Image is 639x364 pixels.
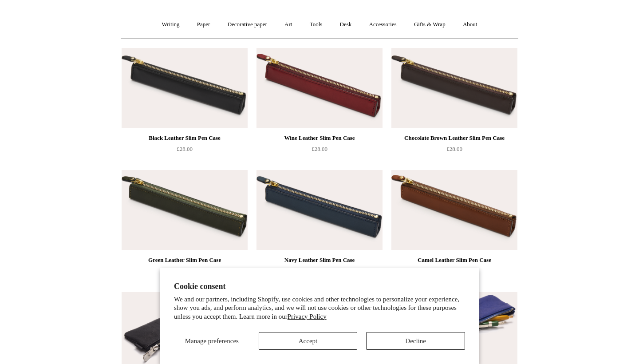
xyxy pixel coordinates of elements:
[259,255,380,265] div: Navy Leather Slim Pen Case
[302,13,331,36] a: Tools
[391,170,517,250] img: Camel Leather Slim Pen Case
[185,337,239,344] span: Manage preferences
[391,48,517,128] a: Chocolate Brown Leather Slim Pen Case Chocolate Brown Leather Slim Pen Case
[124,255,245,265] div: Green Leather Slim Pen Case
[366,332,465,350] button: Decline
[361,13,405,36] a: Accessories
[189,13,218,36] a: Paper
[256,170,383,250] img: Navy Leather Slim Pen Case
[259,133,380,143] div: Wine Leather Slim Pen Case
[394,133,515,143] div: Chocolate Brown Leather Slim Pen Case
[154,13,188,36] a: Writing
[122,170,248,250] a: Green Leather Slim Pen Case Green Leather Slim Pen Case
[177,146,193,152] span: £28.00
[124,133,245,143] div: Black Leather Slim Pen Case
[174,332,250,350] button: Manage preferences
[391,133,517,169] a: Chocolate Brown Leather Slim Pen Case £28.00
[256,48,383,128] a: Wine Leather Slim Pen Case Wine Leather Slim Pen Case
[276,13,300,36] a: Art
[406,13,454,36] a: Gifts & Wrap
[391,255,517,291] a: Camel Leather Slim Pen Case £28.00
[122,255,248,291] a: Green Leather Slim Pen Case £28.00
[455,13,485,36] a: About
[256,133,383,169] a: Wine Leather Slim Pen Case £28.00
[220,13,275,36] a: Decorative paper
[174,295,465,321] p: We and our partners, including Shopify, use cookies and other technologies to personalize your ex...
[391,170,517,250] a: Camel Leather Slim Pen Case Camel Leather Slim Pen Case
[174,282,465,291] h2: Cookie consent
[122,48,248,128] a: Black Leather Slim Pen Case Black Leather Slim Pen Case
[288,313,327,320] a: Privacy Policy
[394,255,515,265] div: Camel Leather Slim Pen Case
[256,255,383,291] a: Navy Leather Slim Pen Case £28.00
[122,48,248,128] img: Black Leather Slim Pen Case
[122,170,248,250] img: Green Leather Slim Pen Case
[122,133,248,169] a: Black Leather Slim Pen Case £28.00
[256,48,383,128] img: Wine Leather Slim Pen Case
[446,146,462,152] span: £28.00
[391,48,517,128] img: Chocolate Brown Leather Slim Pen Case
[259,332,358,350] button: Accept
[332,13,360,36] a: Desk
[312,146,327,152] span: £28.00
[256,170,383,250] a: Navy Leather Slim Pen Case Navy Leather Slim Pen Case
